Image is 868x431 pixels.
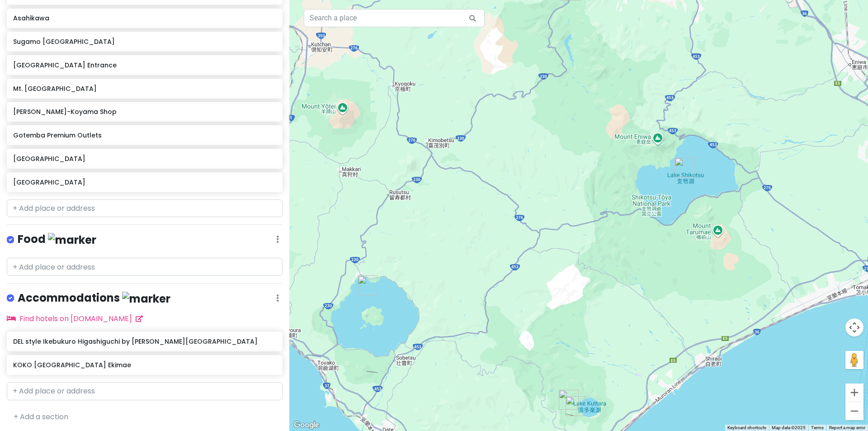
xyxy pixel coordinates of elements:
[727,425,766,431] button: Keyboard shortcuts
[13,38,276,46] h6: Sugamo [GEOGRAPHIC_DATA]
[13,361,276,369] h6: KOKO [GEOGRAPHIC_DATA] Ekimae
[811,425,824,430] a: Terms (opens in new tab)
[7,199,283,218] input: + Add place or address
[13,131,276,139] h6: Gotemba Premium Outlets
[292,419,321,431] img: Google
[18,232,96,247] h4: Food
[292,419,321,431] a: Open this area in Google Maps (opens a new window)
[358,275,377,295] div: Lake Tōya
[13,61,276,69] h6: [GEOGRAPHIC_DATA] Entrance
[122,292,170,306] img: marker
[566,396,585,416] div: Noboribetsu Bear Park
[13,108,276,116] h6: [PERSON_NAME]-Koyama Shop
[845,402,863,420] button: Zoom out
[845,384,863,402] button: Zoom in
[7,258,283,276] input: + Add place or address
[48,233,96,247] img: marker
[13,337,276,346] h6: DEL style Ikebukuro Higashiguchi by [PERSON_NAME][GEOGRAPHIC_DATA]
[845,351,863,369] button: Drag Pegman onto the map to open Street View
[845,318,863,336] button: Map camera controls
[772,425,806,430] span: Map data ©2025
[829,425,865,430] a: Report a map error
[13,178,276,186] h6: [GEOGRAPHIC_DATA]
[14,412,68,422] a: + Add a section
[18,291,170,306] h4: Accommodations
[7,382,283,400] input: + Add place or address
[13,155,276,163] h6: [GEOGRAPHIC_DATA]
[304,9,485,27] input: Search a place
[675,157,694,177] div: Lake Shikotsu
[13,85,276,93] h6: Mt. [GEOGRAPHIC_DATA]
[13,14,276,22] h6: Asahikawa
[559,390,579,410] div: Noboribetsu Jigokudani Valley
[7,313,143,324] a: Find hotels on [DOMAIN_NAME]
